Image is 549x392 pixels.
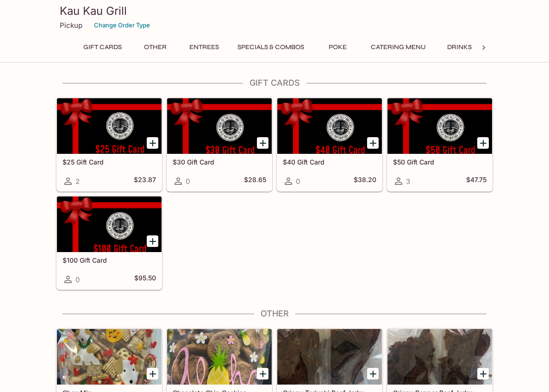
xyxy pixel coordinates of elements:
div: $50 Gift Card [387,98,492,154]
div: $100 Gift Card [57,196,162,252]
button: Add Chex Mix [147,368,158,379]
button: Add $30 Gift Card [257,137,268,149]
button: Add Crispy Teriyaki Beef Jerky [367,368,379,379]
a: $50 Gift Card3$47.75 [387,98,493,191]
span: 0 [296,177,300,186]
div: Crispy Teriyaki Beef Jerky [277,329,382,385]
button: Poke [317,41,358,54]
button: Add $25 Gift Card [147,137,158,149]
a: $30 Gift Card0$28.65 [167,98,272,191]
div: Chocolate Chip Cookies [167,329,272,385]
a: $40 Gift Card0$38.20 [277,98,382,191]
h4: Gift Cards [56,78,493,88]
button: Gift Cards [78,41,127,54]
span: 2 [75,177,80,186]
h5: $50 Gift Card [393,158,487,166]
h5: $23.87 [134,176,156,187]
button: Entrees [183,41,225,54]
button: Add $40 Gift Card [367,137,379,149]
button: Add Chocolate Chip Cookies [257,368,268,379]
span: 0 [186,177,190,186]
button: Drinks [438,41,480,54]
a: $100 Gift Card0$95.50 [56,196,162,290]
div: $40 Gift Card [277,98,382,154]
span: 0 [75,275,80,284]
h4: Other [56,309,493,319]
h5: $95.50 [134,274,156,285]
button: Change Order Type [90,18,154,32]
button: Add Crispy Pepper Beef Jerky [477,368,489,379]
div: $25 Gift Card [57,98,162,154]
h5: $100 Gift Card [62,256,156,264]
button: Other [134,41,176,54]
button: Add $50 Gift Card [477,137,489,149]
button: Catering Menu [366,41,431,54]
h5: $47.75 [466,176,487,187]
h5: $25 Gift Card [62,158,156,166]
span: 3 [406,177,410,186]
a: $25 Gift Card2$23.87 [56,98,162,191]
h5: $28.65 [244,176,266,187]
h5: $40 Gift Card [283,158,376,166]
h5: $38.20 [354,176,376,187]
h5: $30 Gift Card [173,158,266,166]
button: Specials & Combos [232,41,309,54]
h3: Kau Kau Grill [60,4,489,18]
p: Pickup [60,21,82,30]
button: Add $100 Gift Card [147,235,158,247]
div: Chex Mix [57,329,162,385]
div: $30 Gift Card [167,98,272,154]
div: Crispy Pepper Beef Jerky [387,329,492,385]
